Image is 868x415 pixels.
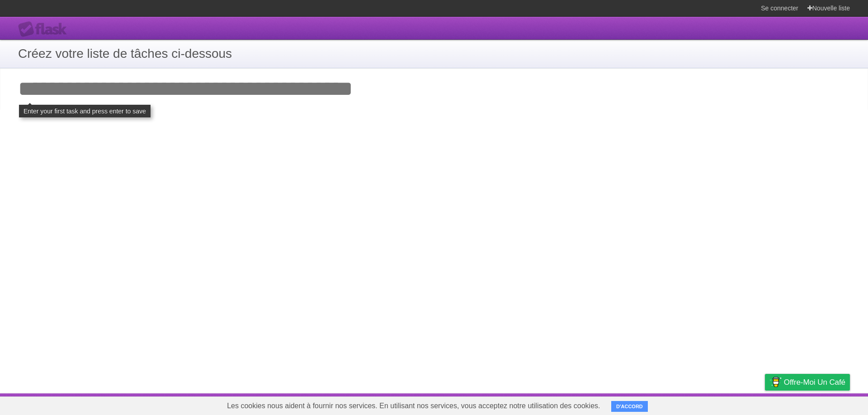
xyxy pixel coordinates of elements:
a: Développeurs [614,396,659,413]
a: Confidentialité [705,396,750,413]
font: Créez votre liste de tâches ci-dessous [18,47,232,61]
font: Nouvelle liste [812,5,850,12]
a: Proposer une fonctionnalité [762,396,850,413]
a: Termes [670,396,693,413]
a: Offre-moi un café [765,374,850,391]
a: À propos [575,396,604,413]
font: Les cookies nous aident à fournir nos services. En utilisant nos services, vous acceptez notre ut... [227,402,600,410]
img: Offre-moi un café [769,374,782,390]
font: Offre-moi un café [784,378,845,387]
font: D'ACCORD [616,404,643,409]
button: D'ACCORD [611,401,648,412]
font: Se connecter [761,5,798,12]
